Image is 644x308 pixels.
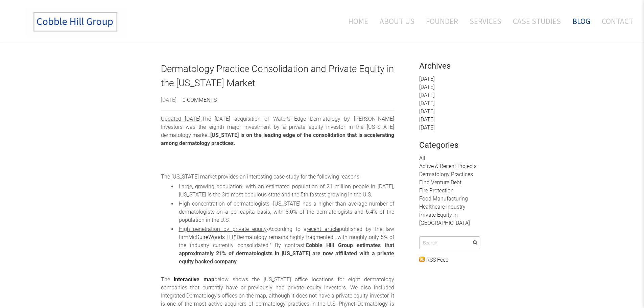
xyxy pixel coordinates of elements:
span: - with an estimated population of 21 million people in [DATE], [US_STATE] is the 3rd most populou... [179,183,394,198]
span: Search [473,240,477,245]
strong: Cobble Hill Group estimates that approximately 21% of dermatologists in [US_STATE] are now affili... [179,242,394,265]
input: Search [419,236,480,249]
img: The Cobble Hill Group LLC [26,7,127,37]
a: Dermatology Practice Consolidation and Private Equity in the [US_STATE] Market [161,62,394,90]
span: The [US_STATE] market provides an interesting case study for the following reasons: [161,173,360,180]
a: Private Equity In [GEOGRAPHIC_DATA] [419,212,470,226]
a: Find Venture Debt [419,179,461,186]
a: [DATE] [419,116,435,123]
u: High penetration by private equity [179,226,267,232]
a: [DATE] [419,92,435,98]
a: [DATE] [419,124,435,131]
div: The [DATE] acquisition of Water's Edge Dermatology by [PERSON_NAME] Investors was the eighth majo... [161,115,394,164]
span: - [US_STATE] has a higher than average number of dermatologists on a per capita basis, with 8.0% ... [179,200,394,223]
a: 0 Comments [183,97,217,103]
a: About Us [375,7,420,35]
a: RSS Feed [426,257,449,263]
a: McGuireWoods LLP, [188,234,235,240]
a: Founder [421,7,463,35]
span: - [179,226,268,232]
a: All [419,155,425,161]
a: Home [338,7,373,35]
u: High concentration of dermatologists [179,200,269,207]
span: [DATE] [161,97,176,104]
a: interactive map [174,276,214,283]
a: Case Studies [508,7,566,35]
u: Updated [DATE]. [161,116,202,122]
u: Large, growing population [179,183,242,190]
a: recent article [307,226,339,232]
a: [DATE] [419,108,435,115]
a: Services [464,7,506,35]
a: [DATE] [419,76,435,82]
a: [DATE] [419,84,435,90]
a: Active & Recent Projects [419,163,477,169]
a: Healthcare Industry [419,204,466,210]
h2: Categories [419,141,480,152]
a: [DATE] [419,100,435,106]
strong: [US_STATE] is on the leading edge of the consolidation that is accelerating among dermatology pra... [161,132,394,146]
a: Fire Protection [419,187,454,194]
a: Contact [597,7,633,35]
a: Blog [567,7,595,35]
a: Food Manufacturing [419,195,468,202]
img: bg_feed.gif [419,257,425,262]
h2: Archives [419,62,480,73]
a: Dermatology Practices [419,171,473,177]
li: According to a published by the law firm "Dermatology remains highly fragmented...with roughly on... [177,225,394,266]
